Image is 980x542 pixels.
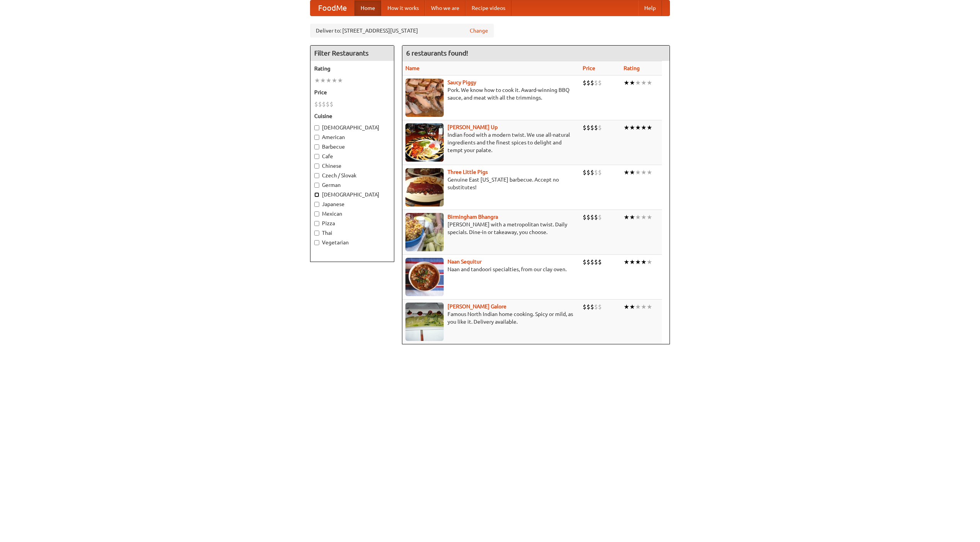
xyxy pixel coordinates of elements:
[641,79,647,87] li: ★
[314,133,390,141] label: American
[586,168,590,177] li: $
[629,303,635,311] li: ★
[314,181,390,189] label: German
[448,169,488,175] b: Three Little Pigs
[598,258,602,266] li: $
[624,213,629,221] li: ★
[635,123,641,132] li: ★
[465,0,511,16] a: Recipe videos
[405,86,577,102] p: Pork. We know how to cook it. Award-winning BBQ sauce, and meat with all the trimmings.
[314,162,390,170] label: Chinese
[314,229,390,237] label: Thai
[405,265,577,273] p: Naan and tandoori specialties, from our clay oven.
[314,164,319,169] input: Chinese
[314,210,390,218] label: Mexican
[405,123,444,162] img: curryup.jpg
[647,79,652,87] li: ★
[310,46,394,61] h4: Filter Restaurants
[405,303,444,341] img: currygalore.jpg
[448,79,476,85] a: Saucy Piggy
[405,65,420,71] a: Name
[448,259,482,265] a: Naan Sequitur
[314,192,319,197] input: [DEMOGRAPHIC_DATA]
[314,144,319,149] input: Barbecue
[583,65,595,71] a: Price
[590,168,594,177] li: $
[598,303,602,311] li: $
[314,100,318,108] li: $
[406,49,468,57] ng-pluralize: 6 restaurants found!
[594,79,598,87] li: $
[590,303,594,311] li: $
[641,168,647,177] li: ★
[635,168,641,177] li: ★
[641,303,647,311] li: ★
[314,112,390,120] h5: Cuisine
[598,79,602,87] li: $
[314,231,319,236] input: Thai
[598,123,602,132] li: $
[638,0,662,16] a: Help
[590,213,594,221] li: $
[583,123,586,132] li: $
[598,168,602,177] li: $
[590,123,594,132] li: $
[314,183,319,188] input: German
[405,221,577,236] p: [PERSON_NAME] with a metropolitan twist. Daily specials. Dine-in or takeaway, you choose.
[594,303,598,311] li: $
[332,76,337,85] li: ★
[448,124,498,130] a: [PERSON_NAME] Up
[405,79,444,117] img: saucy.jpg
[337,76,343,85] li: ★
[624,258,629,266] li: ★
[624,65,640,71] a: Rating
[405,168,444,206] img: littlepigs.jpg
[635,258,641,266] li: ★
[647,258,652,266] li: ★
[448,214,498,220] a: Birmingham Bhangra
[635,303,641,311] li: ★
[448,303,506,309] b: [PERSON_NAME] Galore
[314,65,390,72] h5: Rating
[322,100,326,108] li: $
[314,172,390,179] label: Czech / Slovak
[583,213,586,221] li: $
[586,213,590,221] li: $
[314,202,319,207] input: Japanese
[624,123,629,132] li: ★
[314,125,319,130] input: [DEMOGRAPHIC_DATA]
[314,219,390,227] label: Pizza
[624,168,629,177] li: ★
[583,168,586,177] li: $
[647,123,652,132] li: ★
[354,0,381,16] a: Home
[583,303,586,311] li: $
[586,79,590,87] li: $
[590,79,594,87] li: $
[641,258,647,266] li: ★
[647,303,652,311] li: ★
[629,123,635,132] li: ★
[647,213,652,221] li: ★
[586,258,590,266] li: $
[314,211,319,216] input: Mexican
[641,123,647,132] li: ★
[381,0,425,16] a: How it works
[326,100,330,108] li: $
[326,76,332,85] li: ★
[624,79,629,87] li: ★
[314,152,390,160] label: Cafe
[594,168,598,177] li: $
[583,79,586,87] li: $
[310,24,494,38] div: Deliver to: [STREET_ADDRESS][US_STATE]
[583,258,586,266] li: $
[405,176,577,191] p: Genuine East [US_STATE] barbecue. Accept no substitutes!
[405,310,577,326] p: Famous North Indian home cooking. Spicy or mild, as you like it. Delivery available.
[314,154,319,159] input: Cafe
[318,100,322,108] li: $
[405,258,444,296] img: naansequitur.jpg
[314,221,319,226] input: Pizza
